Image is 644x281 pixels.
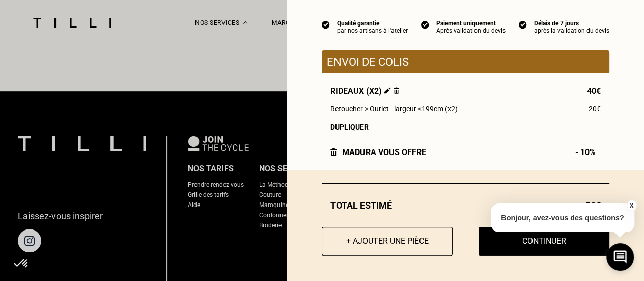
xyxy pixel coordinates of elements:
[327,56,604,68] p: Envoi de colis
[330,105,458,113] span: Retoucher > Ourlet - largeur <199cm (x2)
[394,87,399,94] img: Supprimer
[337,27,408,34] div: par nos artisans à l'atelier
[322,20,330,29] img: icon list info
[575,147,601,157] span: - 10%
[421,20,429,29] img: icon list info
[322,200,609,211] div: Total estimé
[479,227,609,256] button: Continuer
[330,147,426,157] div: Madura vous offre
[436,20,506,27] div: Paiement uniquement
[384,87,391,94] img: Éditer
[519,20,527,29] img: icon list info
[330,123,601,131] div: Dupliquer
[589,105,601,113] span: 20€
[534,27,609,34] div: après la validation du devis
[436,27,506,34] div: Après validation du devis
[491,203,634,232] p: Bonjour, avez-vous des questions?
[587,86,601,96] span: 40€
[534,20,609,27] div: Délais de 7 jours
[330,86,399,96] span: Rideaux (x2)
[626,200,636,211] button: X
[322,227,453,256] button: + Ajouter une pièce
[337,20,408,27] div: Qualité garantie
